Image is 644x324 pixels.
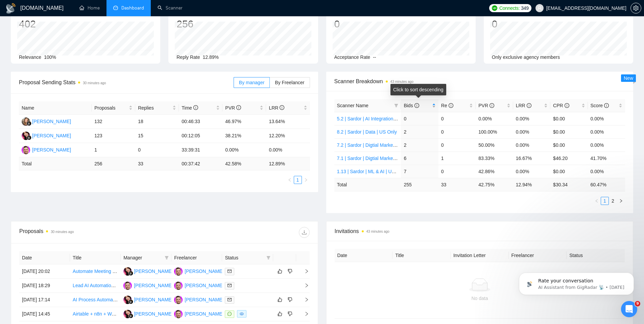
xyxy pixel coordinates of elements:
img: gigradar-bm.png [128,271,133,276]
li: Next Page [617,197,625,205]
span: right [299,269,309,274]
span: left [288,178,292,182]
span: Time [182,105,198,111]
td: 83.33% [476,152,513,165]
div: [PERSON_NAME] [134,310,173,318]
span: left [595,199,599,203]
span: info-circle [280,105,284,110]
td: 00:46:33 [179,115,222,129]
td: 00:37:42 [179,157,222,170]
th: Freelancer [171,251,222,264]
th: Invitation Letter [451,249,509,262]
td: 18 [135,115,179,129]
a: NK[PERSON_NAME] [22,118,71,124]
a: AM[PERSON_NAME] [174,268,223,274]
span: like [278,311,282,317]
span: filter [165,256,169,260]
a: homeHome [79,5,100,11]
span: Relevance [19,54,41,60]
td: 33 [438,178,476,191]
time: 43 minutes ago [366,230,389,233]
td: $ 30.34 [550,178,588,191]
img: gigradar-bm.png [128,299,133,304]
td: 123 [92,129,135,143]
span: Proposals [94,104,127,112]
span: dislike [288,269,292,274]
td: 13.64% [266,115,310,129]
img: AM [174,310,183,318]
button: dislike [286,310,294,318]
a: searchScanner [158,5,183,11]
td: 42.86% [476,165,513,178]
li: 1 [601,197,609,205]
span: info-circle [236,105,241,110]
a: NK[PERSON_NAME] [123,297,173,302]
td: 0.00% [513,165,550,178]
span: right [299,311,309,316]
td: 2 [401,125,438,138]
span: mail [228,269,232,273]
span: By Freelancer [275,80,304,85]
td: 0.00% [588,125,625,138]
th: Date [19,251,70,264]
img: gigradar-bm.png [27,121,31,126]
td: 0.00% [513,112,550,125]
span: filter [163,253,170,263]
td: 0.00% [222,143,266,157]
button: setting [630,3,641,14]
td: 0.00% [588,165,625,178]
td: 256 [92,157,135,170]
td: 0 [135,143,179,157]
button: right [617,197,625,205]
span: New [624,75,633,81]
div: [PERSON_NAME] [134,268,173,275]
a: AM[PERSON_NAME] [174,311,223,316]
img: NK [123,310,132,318]
img: NK [123,296,132,304]
a: 1.13 | Sardor | ML & AI | US Only [337,169,406,174]
a: AM[PERSON_NAME] [123,282,173,288]
span: info-circle [527,103,531,108]
span: 100% [44,54,56,60]
img: gigradar-bm.png [27,135,31,140]
iframe: Intercom notifications message [509,258,644,306]
div: 0 [492,18,550,30]
a: 8.2 | Sardor | Data | US Only [337,129,397,135]
span: filter [394,103,398,108]
span: LRR [516,103,531,108]
div: No data [340,295,620,302]
span: right [299,297,309,302]
td: 0.00% [588,112,625,125]
th: Replies [135,101,179,115]
span: PVR [225,105,241,111]
div: [PERSON_NAME] [185,296,223,303]
span: Acceptance Rate [334,54,371,60]
span: 349 [521,4,528,12]
span: 12.89% [203,54,219,60]
td: 1 [438,152,476,165]
a: AM[PERSON_NAME] [174,282,223,288]
th: Title [70,251,121,264]
time: 30 minutes ago [83,81,106,85]
li: Previous Page [593,197,601,205]
td: 100.00% [476,125,513,138]
span: info-circle [604,103,609,108]
span: Invitations [335,227,625,235]
td: 33 [135,157,179,170]
span: By manager [239,80,264,85]
span: filter [265,253,272,263]
td: 46.97% [222,115,266,129]
td: [DATE] 18:29 [19,279,70,293]
td: 50.00% [476,138,513,152]
span: mail [228,298,232,302]
span: dashboard [113,5,118,10]
td: 0.00% [476,112,513,125]
span: user [537,6,542,10]
img: AM [174,267,183,276]
td: AI Process Automation Expert for Marketing Agency (Notion, Slack, n8n, Supermetrics, Asana, SOPs) [70,293,121,307]
td: 0 [401,112,438,125]
div: [PERSON_NAME] [32,118,71,125]
th: Freelancer [509,249,567,262]
span: Replies [138,104,171,112]
td: 0.00% [588,138,625,152]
